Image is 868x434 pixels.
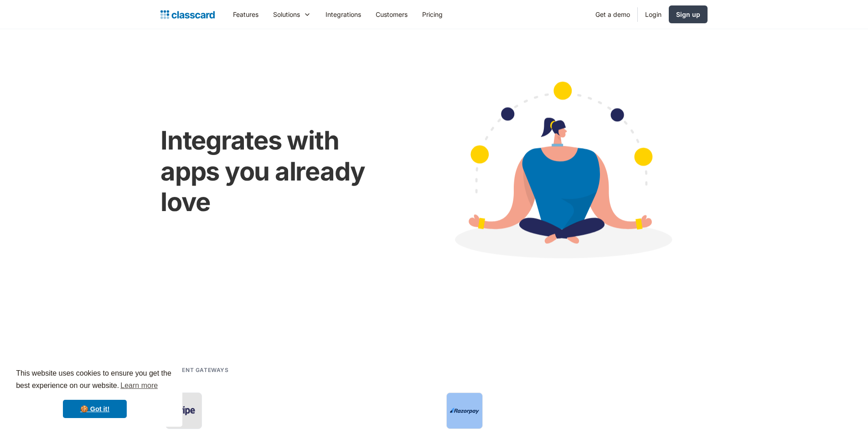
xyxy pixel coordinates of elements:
[165,366,229,374] h2: Payment gateways
[588,4,637,25] a: Get a demo
[226,4,266,25] a: Features
[16,368,174,393] span: This website uses cookies to ensure you get the best experience on our website.
[119,379,159,393] a: learn more about cookies
[273,10,300,19] div: Solutions
[169,404,198,418] img: Stripe
[415,64,708,283] img: Cartoon image showing connected apps
[63,400,127,418] a: dismiss cookie message
[266,4,318,25] div: Solutions
[415,4,450,25] a: Pricing
[676,10,700,19] div: Sign up
[160,125,397,217] h1: Integrates with apps you already love
[638,4,669,25] a: Login
[160,8,215,21] a: home
[450,408,479,414] img: Razorpay
[669,5,708,23] a: Sign up
[318,4,368,25] a: Integrations
[368,4,415,25] a: Customers
[7,359,182,427] div: cookieconsent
